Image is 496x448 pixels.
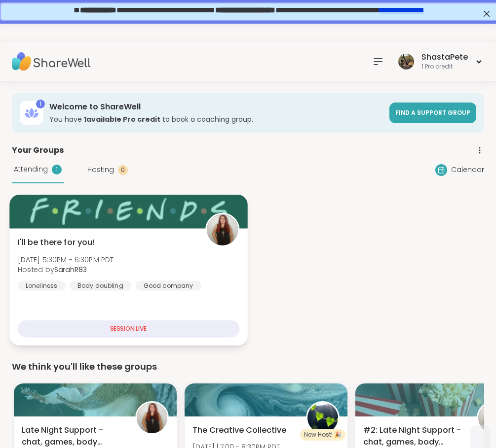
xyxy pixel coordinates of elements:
div: SESSION LIVE [18,320,239,338]
img: SarahR83 [207,214,238,245]
div: 1 [36,100,45,108]
span: The Creative Collective [192,424,286,436]
img: ShastaPete [398,54,414,69]
img: SarahR83 [137,403,167,433]
div: 1 Pro credit [421,63,468,71]
span: Calendar [451,165,484,175]
img: MoonLeafRaQuel [307,403,338,433]
span: Attending [14,164,48,174]
span: Late Night Support - chat, games, body double [22,424,124,448]
span: Find a support group [395,108,470,117]
div: We think you'll like these groups [12,360,484,374]
span: Hosted by [18,265,114,275]
div: Loneliness [18,280,66,290]
span: #2: Late Night Support - chat, games, body double [363,424,466,448]
div: 0 [118,165,128,175]
div: 1 [52,165,62,174]
div: Body doubling [70,280,131,290]
span: Your Groups [12,144,64,156]
span: I'll be there for you! [18,237,95,248]
span: Hosting [87,165,114,175]
b: 1 available Pro credit [84,114,160,124]
img: ShareWell Nav Logo [12,44,91,79]
div: Good company [135,280,201,290]
h3: You have to book a coaching group. [49,114,383,124]
a: Find a support group [389,103,476,123]
div: New Host! 🎉 [300,429,345,441]
span: [DATE] 5:30PM - 6:30PM PDT [18,254,114,264]
h3: Welcome to ShareWell [49,102,383,112]
div: ShastaPete [421,52,468,63]
b: SarahR83 [54,265,87,275]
